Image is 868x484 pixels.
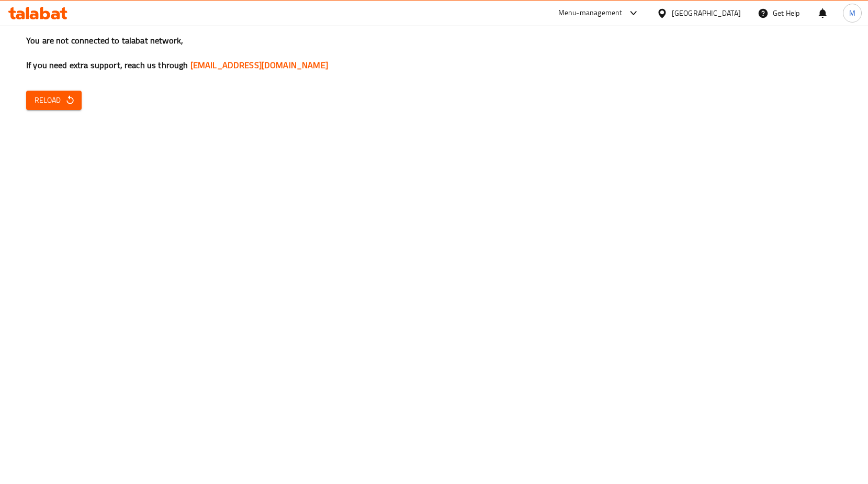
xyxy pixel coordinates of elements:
button: Reload [26,91,82,110]
div: Menu-management [558,7,623,19]
h3: You are not connected to talabat network, If you need extra support, reach us through [26,35,842,71]
a: [EMAIL_ADDRESS][DOMAIN_NAME] [190,57,328,73]
span: M [849,7,855,19]
span: Reload [35,94,73,107]
div: [GEOGRAPHIC_DATA] [672,7,741,19]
